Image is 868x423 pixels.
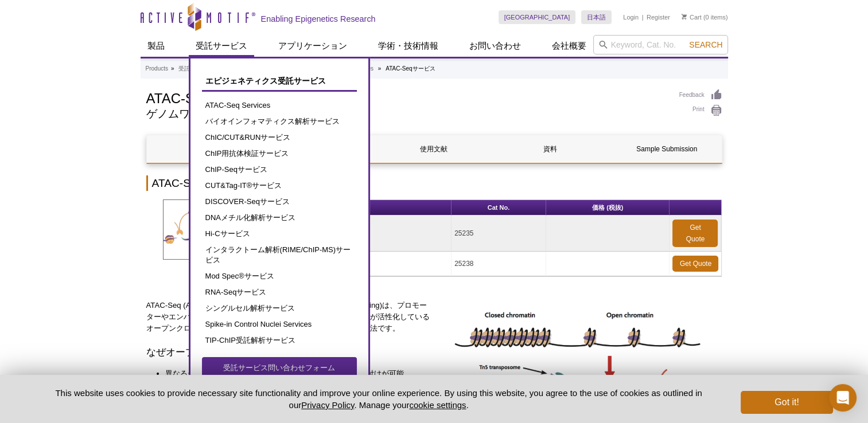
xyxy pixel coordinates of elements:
[271,35,354,57] a: アプリケーション
[672,256,718,272] a: Get Quote
[202,226,357,242] a: Hi-Cサービス
[146,175,722,191] h2: ATAC-Seq受託サービスの概要
[409,400,466,410] button: cookie settings
[679,104,722,117] a: Print
[202,316,357,332] a: Spike-in Control Nuclei Services
[202,113,357,130] a: バイオインフォマティクス解析サービス
[496,135,604,163] a: 資料
[146,64,168,74] a: Products
[386,65,435,72] li: ATAC-Seqサービス
[593,35,728,54] input: Keyword, Cat. No.
[261,14,376,24] h2: Enabling Epigenetics Research
[202,210,357,226] a: DNAメチル化解析サービス
[141,35,172,57] a: 製品
[378,65,382,72] li: »
[679,89,722,101] a: Feedback
[202,70,357,92] a: エピジェネティクス受託サービス
[546,200,670,216] th: 価格 (税抜)
[205,76,326,85] span: エピジェネティクス受託サービス
[689,40,722,49] span: Search
[202,162,357,178] a: ChIP-Seqサービス
[202,97,357,113] a: ATAC-Seq Services
[371,35,445,57] a: 学術・技術情報
[301,400,354,410] a: Privacy Policy
[146,300,430,334] p: ATAC-Seq (Assay for Transposase Accessible Chromatin Sequencing)は、プロモーターやエンハンサー、インシュレーターなど遺伝子制御エレ...
[647,13,670,21] a: Register
[202,300,357,316] a: シングルセル解析サービス
[462,35,528,57] a: お問い合わせ
[147,135,255,163] a: 概要
[171,65,174,72] li: »
[178,64,213,74] a: 受託サービス
[380,135,488,163] a: 使用文献
[202,146,357,162] a: ChIP用抗体検証サービス
[545,35,593,57] a: 会社概要
[451,252,546,276] td: 25238
[163,199,223,260] img: ATAC-SeqServices
[682,14,687,19] img: Your Cart
[581,10,612,24] a: 日本語
[682,13,702,21] a: Cart
[451,216,546,252] td: 25235
[146,89,668,106] h1: ATAC-Seqサービス
[613,135,721,163] a: Sample Submission
[686,40,726,50] button: Search
[146,346,430,359] h3: なぜオープンクロマチンの研究をするのか?
[642,10,644,24] li: |
[202,268,357,284] a: Mod Spec®サービス
[202,284,357,300] a: RNA-Seqサービス
[202,332,357,348] a: TIP-ChIP受託解析サービス
[36,387,722,411] p: This website uses cookies to provide necessary site functionality and improve your online experie...
[146,109,668,119] h2: ゲノムワイドなオープンクロマチン領域解析
[202,130,357,146] a: ChIC/CUT&RUNサービス
[672,220,718,247] a: Get Quote
[682,10,728,24] li: (0 items)
[741,391,832,414] button: Got it!
[829,384,857,412] div: Open Intercom Messenger
[202,194,357,210] a: DISCOVER-Seqサービス
[499,10,576,24] a: [GEOGRAPHIC_DATA]
[189,35,254,57] a: 受託サービス
[451,200,546,216] th: Cat No.
[202,178,357,194] a: CUT&Tag-IT®サービス
[202,242,357,268] a: インタラクトーム解析(RIME/ChIP-MS)サービス
[623,13,639,21] a: Login
[165,368,419,379] li: 異なる患者集団のゲノムワイドなオープンクロマチンの特徴付けが可能
[202,357,357,379] a: 受託サービス問い合わせフォーム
